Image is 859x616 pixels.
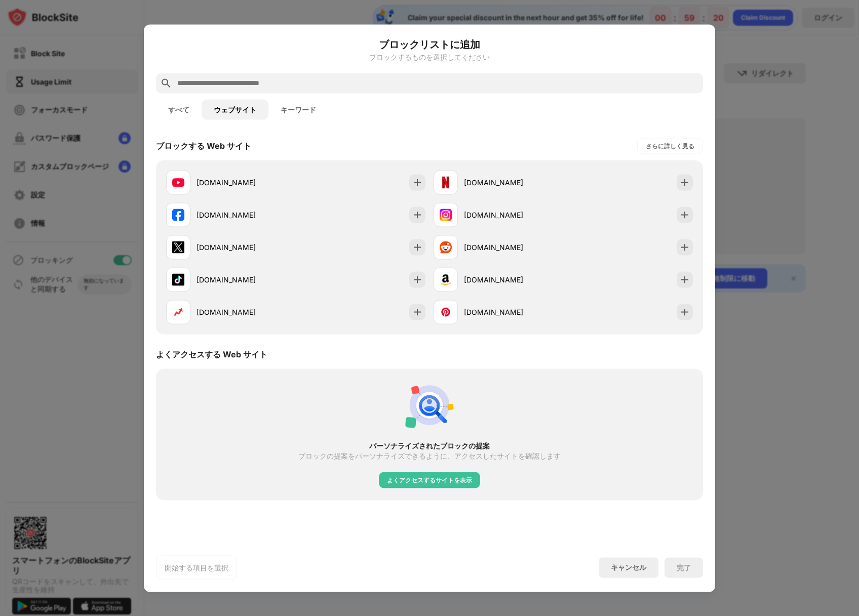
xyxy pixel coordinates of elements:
img: search.svg [160,77,172,89]
div: [DOMAIN_NAME] [197,307,296,317]
div: [DOMAIN_NAME] [464,307,563,317]
div: [DOMAIN_NAME] [464,210,563,220]
div: [DOMAIN_NAME] [197,242,296,253]
img: favicons [172,176,184,188]
div: 開始する項目を選択 [165,562,228,572]
div: さらに詳しく見る [646,141,694,151]
img: favicons [172,306,184,318]
img: favicons [440,176,452,188]
img: personal-suggestions.svg [405,381,454,429]
div: ブロックの提案をパーソナライズできるように、アクセスしたサイトを確認します [298,451,561,460]
button: キーワード [268,99,328,119]
div: [DOMAIN_NAME] [464,177,563,188]
img: favicons [440,306,452,318]
div: [DOMAIN_NAME] [464,242,563,253]
div: [DOMAIN_NAME] [197,274,296,285]
img: favicons [172,209,184,221]
button: ウェブサイト [202,99,268,119]
img: favicons [172,241,184,253]
div: ブロックするものを選択してください [156,53,703,61]
img: favicons [440,209,452,221]
div: [DOMAIN_NAME] [197,177,296,188]
img: favicons [440,241,452,253]
h6: ブロックリストに追加 [156,36,703,52]
div: [DOMAIN_NAME] [197,210,296,220]
div: ブロックする Web サイト [156,140,251,151]
img: favicons [440,273,452,285]
div: よくアクセスするサイトを表示 [387,475,472,485]
button: すべて [156,99,202,119]
img: favicons [172,273,184,285]
div: [DOMAIN_NAME] [464,274,563,285]
div: パーソナライズされたブロックの提案 [174,441,685,449]
div: キャンセル [611,563,646,572]
div: よくアクセスする Web サイト [156,349,267,360]
div: 完了 [677,563,691,571]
